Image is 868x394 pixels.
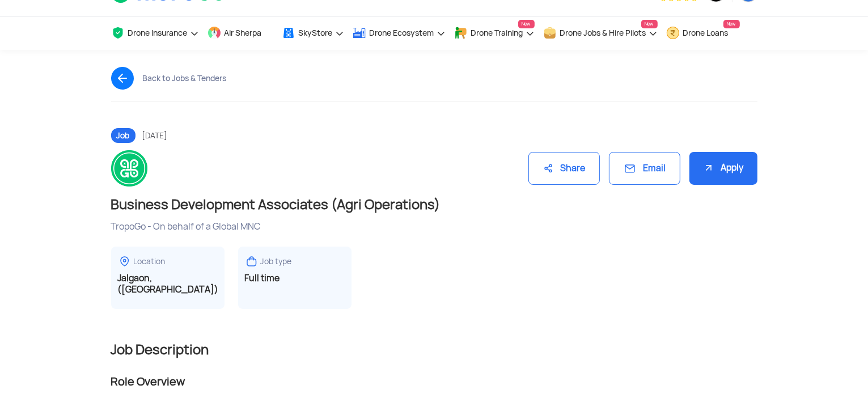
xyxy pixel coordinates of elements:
img: logo.png [111,150,147,187]
a: Drone Jobs & Hire PilotsNew [543,16,658,50]
span: Air Sherpa [225,28,262,37]
div: Apply [689,152,757,185]
div: Job type [261,256,292,267]
img: ic_locationdetail.svg [118,255,132,268]
div: Back to Jobs & Tenders [143,74,227,83]
span: New [723,20,740,28]
span: Drone Jobs & Hire Pilots [560,28,646,37]
h1: Business Development Associates (Agri Operations) [111,196,757,214]
div: Email [609,152,680,185]
h3: Full time [245,273,345,284]
img: ic_apply.svg [703,162,714,173]
a: SkyStore [282,16,344,50]
span: Drone Insurance [128,28,188,37]
div: Share [528,152,600,185]
a: Drone Insurance [111,16,199,50]
span: Job [111,128,136,143]
span: New [518,20,535,28]
div: Location [134,256,166,267]
a: Drone LoansNew [666,16,740,50]
span: New [641,20,658,28]
img: ic_jobtype.svg [245,255,259,268]
a: Air Sherpa [208,16,273,50]
h2: Job Description [111,341,757,359]
span: [DATE] [142,130,168,141]
span: SkyStore [299,28,333,37]
img: ic_mail.svg [623,162,637,175]
div: TropoGo - On behalf of a Global MNC [111,221,757,233]
a: Drone TrainingNew [454,16,535,50]
span: Drone Loans [683,28,729,37]
div: Role Overview [111,372,757,391]
span: Drone Ecosystem [370,28,434,37]
h3: Jalgaon, ([GEOGRAPHIC_DATA]) [118,273,218,295]
span: Drone Training [471,28,523,37]
a: Drone Ecosystem [353,16,446,50]
img: ic_share.svg [543,163,554,174]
